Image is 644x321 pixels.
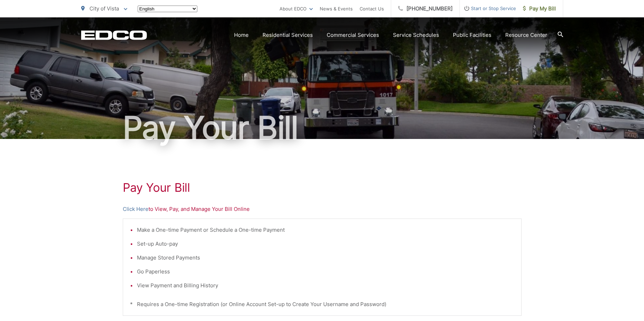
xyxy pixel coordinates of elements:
[81,30,147,40] a: EDCD logo. Return to the homepage.
[280,5,313,13] a: About EDCO
[81,110,563,145] h1: Pay Your Bill
[327,31,379,39] a: Commercial Services
[123,205,522,213] p: to View, Pay, and Manage Your Bill Online
[137,226,514,234] li: Make a One-time Payment or Schedule a One-time Payment
[137,267,514,276] li: Go Paperless
[523,5,556,13] span: Pay My Bill
[138,6,197,12] select: Select a language
[123,205,148,213] a: Click Here
[137,254,514,262] li: Manage Stored Payments
[505,31,547,39] a: Resource Center
[89,5,119,12] span: City of Vista
[130,300,514,308] p: * Requires a One-time Registration (or Online Account Set-up to Create Your Username and Password)
[137,281,514,290] li: View Payment and Billing History
[263,31,313,39] a: Residential Services
[453,31,491,39] a: Public Facilities
[360,5,384,13] a: Contact Us
[320,5,353,13] a: News & Events
[137,240,514,248] li: Set-up Auto-pay
[234,31,249,39] a: Home
[123,181,522,195] h1: Pay Your Bill
[393,31,439,39] a: Service Schedules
